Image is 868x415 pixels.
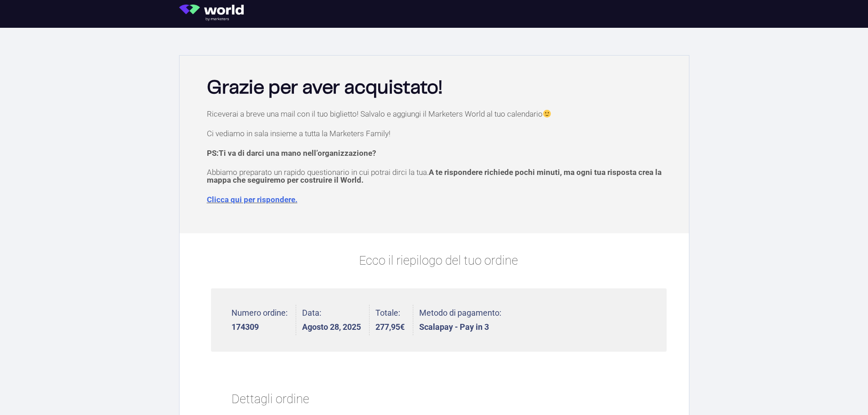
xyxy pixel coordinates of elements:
p: Abbiamo preparato un rapido questionario in cui potrai dirci la tua. [207,169,671,184]
span: Ti va di darci una mano nell’organizzazione? [219,149,376,158]
a: Clicca qui per rispondere. [207,195,298,204]
p: Ci vediamo in sala insieme a tutta la Marketers Family! [207,130,671,138]
bdi: 277,95 [375,322,405,332]
strong: 174309 [231,323,288,331]
p: Riceverai a breve una mail con il tuo biglietto! Salvalo e aggiungi il Marketers World al tuo cal... [207,110,671,118]
span: € [400,322,405,332]
li: Metodo di pagamento: [419,305,501,335]
li: Data: [302,305,370,335]
p: Ecco il riepilogo del tuo ordine [211,251,667,270]
img: 🙂 [543,110,551,118]
strong: Agosto 28, 2025 [302,323,361,331]
li: Numero ordine: [231,305,296,335]
span: A te rispondere richiede pochi minuti, ma ogni tua risposta crea la mappa che seguiremo per costr... [207,168,662,184]
li: Totale: [375,305,413,335]
b: Grazie per aver acquistato! [207,79,442,97]
strong: PS: [207,149,376,158]
strong: Scalapay - Pay in 3 [419,323,501,331]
